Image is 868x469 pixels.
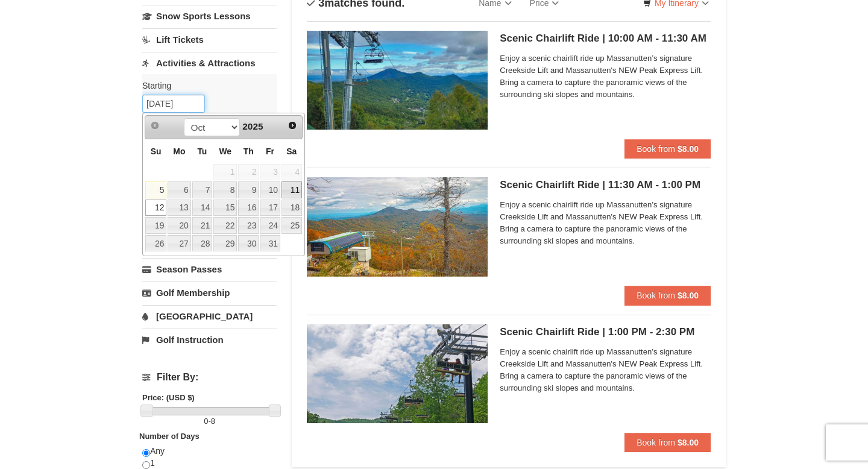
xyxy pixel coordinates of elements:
a: Golf Instruction [142,329,277,351]
a: Lift Tickets [142,28,277,51]
a: Prev [146,117,163,134]
span: Enjoy a scenic chairlift ride up Massanutten’s signature Creekside Lift and Massanutten's NEW Pea... [500,199,711,247]
a: 13 [168,200,190,216]
h5: Scenic Chairlift Ride | 1:00 PM - 2:30 PM [500,326,711,338]
strong: $8.00 [678,144,699,154]
span: Thursday [244,146,254,156]
span: Tuesday [197,146,207,156]
span: Wednesday [219,146,231,156]
span: Monday [173,146,185,156]
span: Friday [266,146,274,156]
a: 6 [168,181,190,198]
a: 25 [281,217,302,234]
a: 28 [192,235,213,252]
a: Snow Sports Lessons [142,5,277,27]
span: Prev [150,121,160,130]
strong: $8.00 [678,291,699,300]
span: 8 [211,417,215,426]
span: Book from [637,438,675,447]
span: 2 [238,164,259,181]
a: 14 [192,200,213,216]
button: Book from $8.00 [624,139,711,159]
a: 9 [238,181,259,198]
a: 15 [213,200,237,216]
a: 29 [213,235,237,252]
span: 3 [260,164,280,181]
strong: Number of Days [139,432,200,441]
label: - [142,415,277,427]
a: 16 [238,200,259,216]
strong: Price: (USD $) [142,393,195,402]
img: 24896431-13-a88f1aaf.jpg [307,177,488,276]
a: 31 [260,235,280,252]
a: 7 [192,181,213,198]
a: 12 [145,200,166,216]
a: 26 [145,235,166,252]
a: Golf Membership [142,282,277,304]
button: Book from $8.00 [624,286,711,305]
label: Starting [142,80,268,92]
span: Enjoy a scenic chairlift ride up Massanutten’s signature Creekside Lift and Massanutten's NEW Pea... [500,52,711,101]
a: [GEOGRAPHIC_DATA] [142,305,277,327]
h4: Filter By: [142,372,277,383]
a: Activities & Attractions [142,52,277,74]
a: 5 [145,181,166,198]
span: 4 [281,164,302,181]
a: Next [284,117,301,134]
h5: Scenic Chairlift Ride | 11:30 AM - 1:00 PM [500,179,711,191]
a: 17 [260,200,280,216]
a: 30 [238,235,259,252]
a: 24 [260,217,280,234]
img: 24896431-9-664d1467.jpg [307,324,488,423]
span: 1 [213,164,237,181]
a: 20 [168,217,190,234]
span: Book from [637,291,675,300]
span: Next [288,121,297,130]
a: 22 [213,217,237,234]
span: Enjoy a scenic chairlift ride up Massanutten’s signature Creekside Lift and Massanutten's NEW Pea... [500,346,711,394]
a: 8 [213,181,237,198]
a: 23 [238,217,259,234]
a: 27 [168,235,190,252]
span: 0 [204,417,208,426]
h5: Scenic Chairlift Ride | 10:00 AM - 11:30 AM [500,33,711,45]
a: 21 [192,217,213,234]
span: Saturday [286,146,297,156]
button: Book from $8.00 [624,433,711,452]
a: 18 [281,200,302,216]
img: 24896431-1-a2e2611b.jpg [307,31,488,130]
span: 2025 [242,121,263,131]
a: Season Passes [142,258,277,280]
strong: $8.00 [678,438,699,447]
a: 10 [260,181,280,198]
a: 11 [281,181,302,198]
a: 19 [145,217,166,234]
span: Sunday [151,146,162,156]
span: Book from [637,144,675,154]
